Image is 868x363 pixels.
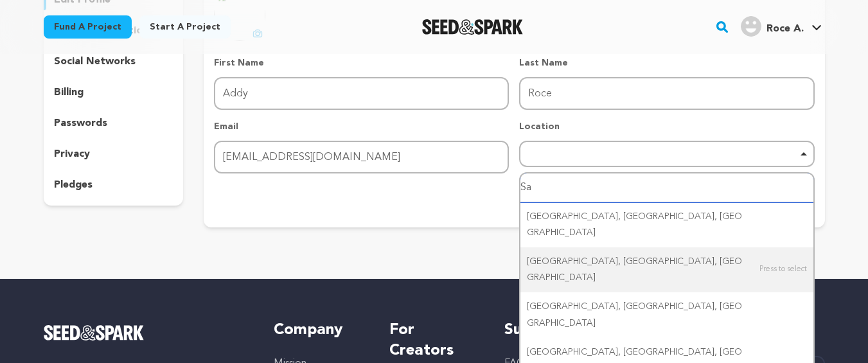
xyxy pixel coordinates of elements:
div: [GEOGRAPHIC_DATA], [GEOGRAPHIC_DATA], [GEOGRAPHIC_DATA] [520,247,813,292]
button: passwords [44,113,184,134]
button: pledges [44,175,184,195]
input: Email [214,141,509,173]
span: Roce A.'s Profile [738,13,824,40]
p: pledges [54,177,93,193]
div: Roce A.'s Profile [741,16,804,37]
p: Last Name [519,57,814,69]
a: Roce A.'s Profile [738,13,824,37]
button: billing [44,82,184,103]
p: privacy [54,146,90,162]
p: passwords [54,116,107,131]
button: privacy [44,144,184,164]
p: billing [54,85,84,100]
h5: Company [274,320,363,341]
img: Seed&Spark Logo [44,325,145,341]
input: Start typing... [520,173,813,202]
p: Email [214,120,509,133]
button: social networks [44,51,184,72]
a: Seed&Spark Homepage [422,19,523,35]
p: social networks [54,54,136,69]
img: Seed&Spark Logo Dark Mode [422,19,523,35]
div: [GEOGRAPHIC_DATA], [GEOGRAPHIC_DATA], [GEOGRAPHIC_DATA] [520,292,813,337]
a: Seed&Spark Homepage [44,325,249,341]
h5: Support [504,320,594,341]
input: Last Name [519,77,814,110]
span: Roce A. [766,24,804,34]
p: Location [519,120,814,133]
p: First Name [214,57,509,69]
div: [GEOGRAPHIC_DATA], [GEOGRAPHIC_DATA], [GEOGRAPHIC_DATA] [520,202,813,247]
input: First Name [214,77,509,110]
a: Start a project [139,15,231,39]
img: user.png [741,16,761,37]
h5: For Creators [389,320,479,361]
a: Fund a project [44,15,132,39]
